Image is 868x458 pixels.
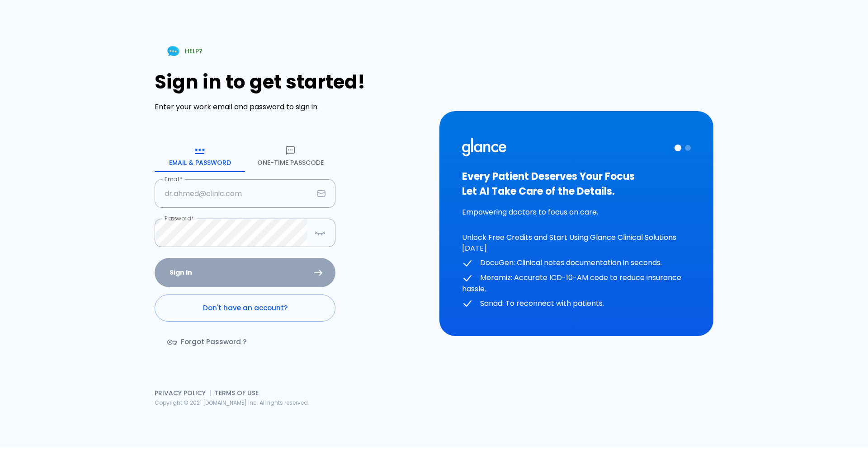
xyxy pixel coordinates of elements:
[155,329,261,355] a: Forgot Password ?
[215,388,259,397] a: Terms of Use
[462,169,691,199] h3: Every Patient Deserves Your Focus Let AI Take Care of the Details.
[155,294,335,322] a: Don't have an account?
[245,140,335,172] button: One-Time Passcode
[462,298,691,309] p: Sanad: To reconnect with patients.
[155,102,429,112] p: Enter your work email and password to sign in.
[462,272,691,294] p: Moramiz: Accurate ICD-10-AM code to reduce insurance hassle.
[155,71,429,93] h1: Sign in to get started!
[462,232,691,254] p: Unlock Free Credits and Start Using Glance Clinical Solutions [DATE]
[165,43,181,59] img: Chat Support
[209,388,211,397] span: |
[155,388,206,397] a: Privacy Policy
[462,257,691,269] p: DocuGen: Clinical notes documentation in seconds.
[155,179,313,208] input: dr.ahmed@clinic.com
[462,207,691,218] p: Empowering doctors to focus on care.
[155,40,213,63] a: HELP?
[155,140,245,172] button: Email & Password
[155,399,309,407] span: Copyright © 2021 [DOMAIN_NAME] Inc. All rights reserved.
